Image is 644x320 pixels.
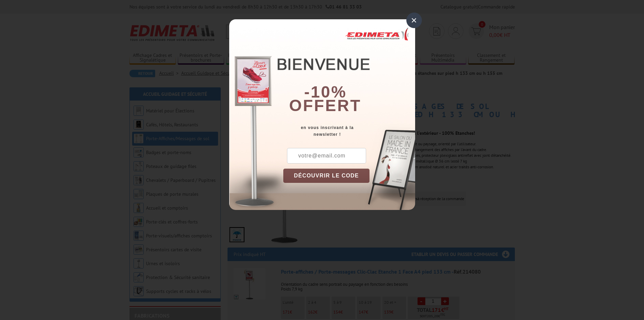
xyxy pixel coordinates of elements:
[304,83,347,101] b: -10%
[283,169,370,183] button: DÉCOUVRIR LE CODE
[287,148,366,164] input: votre@email.com
[289,97,361,114] font: offert
[283,124,415,138] div: en vous inscrivant à la newsletter !
[406,13,422,28] div: ×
